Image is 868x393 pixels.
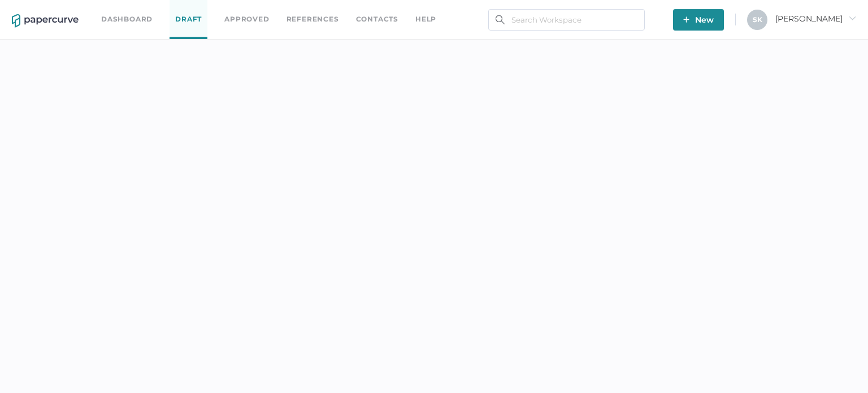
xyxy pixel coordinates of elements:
div: help [415,13,436,25]
a: Approved [224,13,269,25]
a: Contacts [356,13,398,25]
a: References [287,13,339,25]
img: papercurve-logo-colour.7244d18c.svg [12,14,79,28]
i: arrow_right [848,14,856,22]
button: New [673,9,724,31]
img: search.bf03fe8b.svg [496,15,505,24]
span: New [683,9,714,31]
img: plus-white.e19ec114.svg [683,16,689,23]
span: [PERSON_NAME] [775,14,856,24]
input: Search Workspace [488,9,645,31]
span: S K [753,15,762,24]
a: Dashboard [101,13,153,25]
